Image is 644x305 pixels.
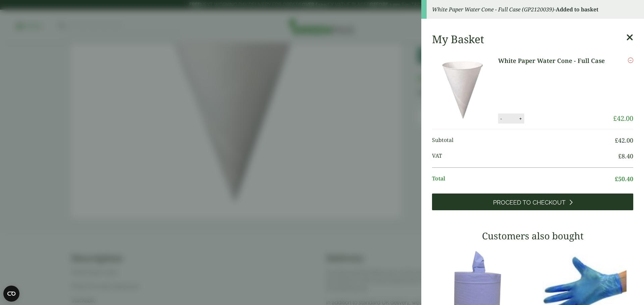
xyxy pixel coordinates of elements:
[498,56,609,65] a: White Paper Water Cone - Full Case
[615,136,618,144] span: £
[556,6,598,13] strong: Added to basket
[615,175,618,183] span: £
[618,152,633,160] bdi: 8.40
[432,6,554,13] em: White Paper Water Cone - Full Case (GP2120039)
[432,174,615,183] span: Total
[498,116,504,122] button: -
[432,152,618,161] span: VAT
[618,152,622,160] span: £
[615,175,633,183] bdi: 50.40
[3,286,19,302] button: Open CMP widget
[493,199,566,206] span: Proceed to Checkout
[628,56,633,64] a: Remove this item
[432,33,484,46] h2: My Basket
[432,230,633,242] h3: Customers also bought
[613,114,633,123] bdi: 42.00
[432,194,633,210] a: Proceed to Checkout
[432,136,615,145] span: Subtotal
[517,116,524,122] button: +
[613,114,617,123] span: £
[615,136,633,144] bdi: 42.00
